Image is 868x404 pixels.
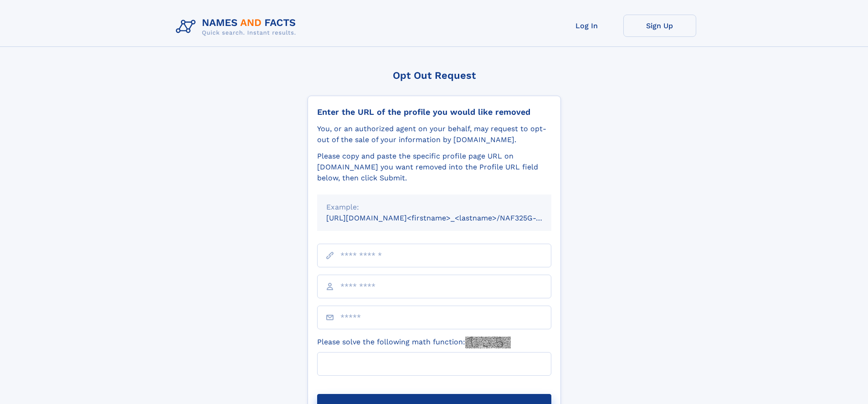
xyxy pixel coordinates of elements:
[172,15,303,39] img: Logo Names and Facts
[550,15,623,37] a: Log In
[326,202,542,213] div: Example:
[317,123,551,145] div: You, or an authorized agent on your behalf, may request to opt-out of the sale of your informatio...
[308,70,561,81] div: Opt Out Request
[317,151,551,184] div: Please copy and paste the specific profile page URL on [DOMAIN_NAME] you want removed into the Pr...
[326,214,569,222] small: [URL][DOMAIN_NAME]<firstname>_<lastname>/NAF325G-xxxxxxxx
[317,107,551,117] div: Enter the URL of the profile you would like removed
[623,15,696,37] a: Sign Up
[317,337,511,348] label: Please solve the following math function:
